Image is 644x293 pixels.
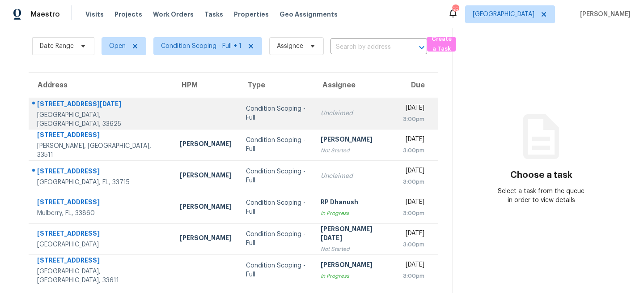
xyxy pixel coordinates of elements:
span: Date Range [40,42,74,51]
h3: Choose a task [510,171,572,180]
button: Open [415,41,428,54]
div: [DATE] [403,229,424,240]
div: [PERSON_NAME][DATE] [321,224,389,245]
div: 3:00pm [403,271,424,280]
span: Create a Task [432,34,451,55]
div: [STREET_ADDRESS][DATE] [37,99,165,111]
div: [PERSON_NAME] [180,202,232,213]
th: Type [239,73,314,98]
div: In Progress [321,271,389,280]
div: In Progress [321,209,389,218]
div: [GEOGRAPHIC_DATA] [37,240,165,249]
div: Unclaimed [321,109,389,118]
div: [STREET_ADDRESS] [37,198,165,209]
div: Condition Scoping - Full [246,198,306,216]
div: [DATE] [403,135,424,146]
span: Tasks [204,11,223,17]
div: [STREET_ADDRESS] [37,256,165,267]
div: [DATE] [403,103,424,115]
span: [PERSON_NAME] [576,10,631,19]
div: 55 [452,5,458,14]
div: [STREET_ADDRESS] [37,167,165,178]
div: 3:00pm [403,240,424,249]
div: [GEOGRAPHIC_DATA], [GEOGRAPHIC_DATA], 33611 [37,267,165,285]
span: [GEOGRAPHIC_DATA] [473,10,534,19]
input: Search by address [330,40,402,54]
div: Condition Scoping - Full [246,136,306,154]
button: Create a Task [427,37,456,52]
th: Due [396,73,438,98]
div: Unclaimed [321,172,389,181]
div: [GEOGRAPHIC_DATA], [GEOGRAPHIC_DATA], 33625 [37,111,165,129]
div: [GEOGRAPHIC_DATA], FL, 33715 [37,178,165,187]
div: RP Dhanush [321,198,389,209]
div: 3:00pm [403,177,424,186]
th: HPM [173,73,239,98]
span: Maestro [30,10,60,19]
div: 3:00pm [403,209,424,218]
div: [DATE] [403,198,424,209]
span: Work Orders [153,10,194,19]
div: Not Started [321,146,389,155]
span: Geo Assignments [280,10,338,19]
span: Visits [85,10,104,19]
span: Open [109,42,126,51]
div: [DATE] [403,166,424,177]
th: Assignee [314,73,396,98]
div: Condition Scoping - Full [246,104,306,122]
span: Properties [234,10,269,19]
div: Mulberry, FL, 33860 [37,209,165,218]
div: Condition Scoping - Full [246,261,306,279]
div: [STREET_ADDRESS] [37,229,165,240]
span: Assignee [277,42,303,51]
div: [PERSON_NAME] [321,135,389,146]
div: Condition Scoping - Full [246,167,306,185]
span: Condition Scoping - Full + 1 [161,42,241,51]
div: [STREET_ADDRESS] [37,130,165,142]
div: [PERSON_NAME] [180,171,232,182]
div: 3:00pm [403,146,424,155]
div: [PERSON_NAME], [GEOGRAPHIC_DATA], 33511 [37,142,165,159]
div: Condition Scoping - Full [246,230,306,248]
span: Projects [114,10,142,19]
div: [DATE] [403,260,424,271]
div: [PERSON_NAME] [180,139,232,151]
div: Not Started [321,245,389,254]
div: [PERSON_NAME] [321,260,389,271]
div: [PERSON_NAME] [180,233,232,245]
div: 3:00pm [403,115,424,124]
th: Address [29,73,173,98]
div: Select a task from the queue in order to view details [497,187,586,205]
